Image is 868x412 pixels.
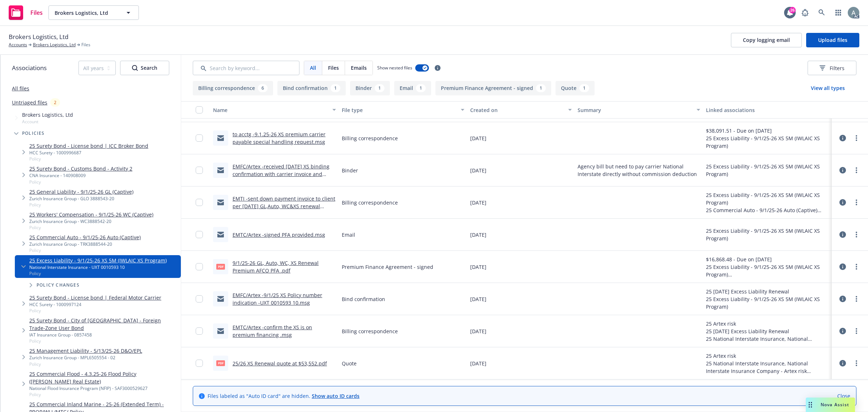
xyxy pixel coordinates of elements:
[233,360,327,367] a: 25/26 XS Renewal quote at $53,552.pdf
[233,195,335,217] a: EMTI -sent down payment invoice to client per [DATE] GL,Auto, WC&XS renewal premium set up on AFC...
[29,257,167,264] a: 25 Excess Liability - 9/1/25-26 XS 5M (IWLAIC XS Program)
[12,99,47,106] a: Untriaged files
[29,317,178,332] a: 25 Surety Bond - City of [GEOGRAPHIC_DATA] - Foreign Trade-Zone User Bond
[29,196,133,202] div: Zurich Insurance Group - GLO 3888543-20
[706,163,829,178] div: 25 Excess Liability - 9/1/25-26 XS 5M (IWLAIC XS Program)
[820,64,844,72] span: Filters
[799,81,856,95] button: View all types
[22,131,45,136] span: Policies
[821,402,849,408] span: Nova Assist
[196,167,203,174] input: Toggle Row Selected
[29,301,161,308] div: HCC Surety - 1000997124
[470,134,486,142] span: [DATE]
[789,7,796,13] div: 26
[852,327,861,335] a: more
[806,398,855,412] button: Nova Assist
[342,167,358,174] span: Binder
[706,127,829,134] div: $38,091.51 - Due on [DATE]
[29,247,141,253] span: Policy
[29,224,153,231] span: Policy
[213,106,328,114] div: Name
[29,179,132,185] span: Policy
[277,81,346,95] button: Bind confirmation
[470,263,486,271] span: [DATE]
[196,263,203,270] input: Toggle Row Selected
[706,352,829,360] div: 25 Artex risk
[29,338,178,344] span: Policy
[852,198,861,207] a: more
[22,119,73,125] span: Account
[12,85,29,92] a: All files
[706,335,829,343] div: 25 National Interstate Insurance, National Interstate Insurance Company - Artex risk
[394,81,431,95] button: Email
[706,206,829,214] div: 25 Commercial Auto - 9/1/25-26 Auto (Captive)
[706,227,829,242] div: 25 Excess Liability - 9/1/25-26 XS 5M (IWLAIC XS Program)
[29,218,153,224] div: Zurich Insurance Group - WC3888542-20
[233,259,319,274] a: 9/1/25-26 GL, Auto, WC, XS Renewal Premium AFCO PFA .pdf
[37,283,80,287] span: Policy changes
[435,81,551,95] button: Premium Finance Agreement - signed
[29,355,142,361] div: Zurich Insurance Group - MPL6505554 - 02
[470,295,486,303] span: [DATE]
[351,64,367,72] span: Emails
[210,101,339,119] button: Name
[29,233,141,241] a: 25 Commercial Auto - 9/1/25-26 Auto (Captive)
[706,134,829,150] div: 25 Excess Liability - 9/1/25-26 XS 5M (IWLAIC XS Program)
[55,9,117,17] span: Brokers Logistics, Ltd
[48,5,139,20] button: Brokers Logistics, Ltd
[233,131,325,145] a: to acctg -9.1.25-26 XS premium carrier payable special handling request.msg
[852,262,861,271] a: more
[852,359,861,368] a: more
[29,370,178,385] a: 25 Commercial Flood - 4.3.25-26 Flood Policy ([PERSON_NAME] Real Estate)
[818,37,847,43] span: Upload files
[806,398,815,412] div: Drag to move
[29,347,142,355] a: 25 Management Liability - 5/13/25-26 D&O/EPL
[196,231,203,238] input: Toggle Row Selected
[29,385,178,391] div: National Flood Insurance Program (NFIP) - SAF3000529627
[470,167,486,174] span: [DATE]
[706,256,829,263] div: $16,868.48 - Due on [DATE]
[50,98,60,107] div: 2
[331,84,340,92] div: 1
[342,263,433,271] span: Premium Finance Agreement - signed
[536,84,546,92] div: 1
[29,211,153,218] a: 25 Workers' Compensation - 9/1/25-26 WC (Captive)
[9,42,27,48] a: Accounts
[29,264,167,270] div: National Interstate Insurance - UXT 0010593 10
[342,327,398,335] span: Billing correspondence
[132,65,138,71] svg: Search
[706,360,829,375] div: 25 National Interstate Insurance, National Interstate Insurance Company - Artex risk
[196,106,203,113] input: Select all
[806,33,859,47] button: Upload files
[33,42,76,48] a: Brokers Logistics, Ltd
[470,199,486,206] span: [DATE]
[852,166,861,175] a: more
[575,101,703,119] button: Summary
[342,199,398,206] span: Billing correspondence
[29,332,178,338] div: IAT Insurance Group - 0857458
[29,156,148,162] span: Policy
[798,5,812,20] a: Report a Bug
[9,32,68,42] span: Brokers Logistics, Ltd
[578,163,701,178] span: Agency bill but need to pay carrier National Interstate directly without commission deduction
[196,199,203,206] input: Toggle Row Selected
[22,111,73,119] span: Brokers Logistics, Ltd
[470,327,486,335] span: [DATE]
[196,327,203,335] input: Toggle Row Selected
[706,263,829,278] div: 25 Excess Liability - 9/1/25-26 XS 5M (IWLAIC XS Program)
[233,324,312,338] a: EMTC/Artex -confirm the XS is on premium financing .msg
[467,101,574,119] button: Created on
[350,81,390,95] button: Binder
[342,295,385,303] span: Bind confirmation
[831,5,846,20] a: Switch app
[196,295,203,302] input: Toggle Row Selected
[339,101,468,119] button: File type
[216,264,225,269] span: pdf
[852,134,861,142] a: more
[706,320,829,327] div: 25 Artex risk
[30,10,43,16] span: Files
[342,106,457,114] div: File type
[29,294,161,301] a: 25 Surety Bond - License bond | Federal Motor Carrier
[216,360,225,366] span: pdf
[342,231,355,239] span: Email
